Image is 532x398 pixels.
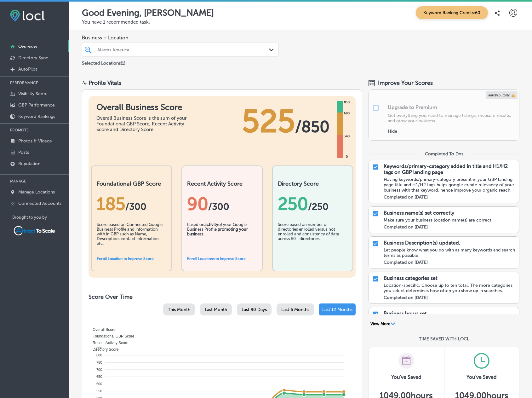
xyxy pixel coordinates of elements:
[18,161,40,166] p: Reputation
[384,275,438,281] p: Business categories set
[384,295,428,300] label: Completed on [DATE]
[416,6,488,19] span: Keyword Ranking Credits: 60
[168,307,190,312] span: This Month
[96,375,102,378] tspan: 650
[18,55,48,61] p: Directory Sync
[89,293,356,300] h2: Score Over Time
[96,382,102,386] tspan: 600
[12,215,69,220] p: Brought to you by
[187,257,246,261] a: Enroll Locations to Improve Score
[378,79,433,86] span: Improve Your Scores
[425,151,463,157] div: Completed To Dos
[384,163,516,175] p: Keywords/primary-category added in title and H1/H2 tags on GBP landing page
[82,58,125,66] p: Selected Locations ( 1 )
[384,217,516,223] div: Make sure your business location name(s) are correct.
[18,114,55,119] p: Keyword Rankings
[384,210,454,216] p: Business name(s) set correctly
[391,374,421,380] h3: You've Saved
[96,353,102,357] tspan: 800
[187,222,257,254] div: Based on of your Google Business Profile .
[384,240,460,246] p: Business Description(s) updated.
[187,193,257,214] div: 90
[18,66,37,72] p: AutoPilot
[97,47,270,52] div: Alarms America
[419,336,469,342] div: TIME SAVED WITH LOCL
[369,321,397,327] button: View More
[18,44,37,49] p: Overview
[96,102,191,112] h1: Overall Business Score
[343,134,351,139] div: 340
[96,368,102,372] tspan: 700
[10,10,45,21] img: fda3e92497d09a02dc62c9cd864e3231.png
[384,260,428,265] label: Completed on [DATE]
[204,222,218,227] b: activity
[18,189,55,195] p: Manage Locations
[345,154,349,159] div: 0
[281,307,309,312] span: Last 6 Months
[96,346,102,350] tspan: 850
[96,115,191,132] div: Overall Business Score is the sum of your Foundational GBP Score, Recent Activity Score and Direc...
[295,117,329,136] span: / 850
[88,334,134,338] span: Foundational GBP Score
[88,347,119,352] span: Directory Score
[18,138,52,144] p: Photos & Videos
[384,177,516,193] div: Having keywords/primary-category present in your GBP landing page title and H1/H2 tags helps goog...
[125,201,146,212] span: / 300
[18,201,61,206] p: Connected Accounts
[82,19,519,25] p: You have 1 recommended task.
[343,100,351,105] div: 850
[384,310,427,316] p: Business hours set
[322,307,352,312] span: Last 12 Months
[205,307,227,312] span: Last Month
[308,201,329,212] span: /250
[97,193,166,214] div: 185
[12,225,56,237] img: Attract To Scale
[278,180,347,187] h2: Directory Score
[466,374,497,380] h3: You've Saved
[388,129,397,134] button: Hide
[97,180,166,187] h2: Foundational GBP Score
[242,307,267,312] span: Last 90 Days
[96,389,102,393] tspan: 550
[384,224,428,230] label: Completed on [DATE]
[97,257,154,261] a: Enroll Location to Improve Score
[88,341,128,345] span: Recent Activity Score
[384,194,428,200] label: Completed on [DATE]
[18,91,48,96] p: Visibility Score
[343,111,351,116] div: 680
[96,361,102,364] tspan: 750
[278,222,347,254] div: Score based on number of directories enrolled versus not enrolled and consistency of data across ...
[278,193,347,214] div: 250
[97,222,166,254] div: Score based on Connected Google Business Profile and information with in GBP such as Name, Descri...
[82,35,279,41] span: Business + Location
[242,102,295,140] span: 525
[89,79,121,86] div: Profile Vitals
[18,150,29,155] p: Posts
[187,227,248,236] b: promoting your business
[88,327,116,332] span: Overall Score
[384,247,516,258] div: Let people know what you do with as many keywords and search terms as possible.
[82,8,214,18] p: Good Evening, [PERSON_NAME]
[384,283,516,293] div: Location-specific. Choose up to ten total. The more categories you select determines how often yo...
[187,180,257,187] h2: Recent Activity Score
[208,201,229,212] span: /300
[18,102,55,108] p: GBP Performance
